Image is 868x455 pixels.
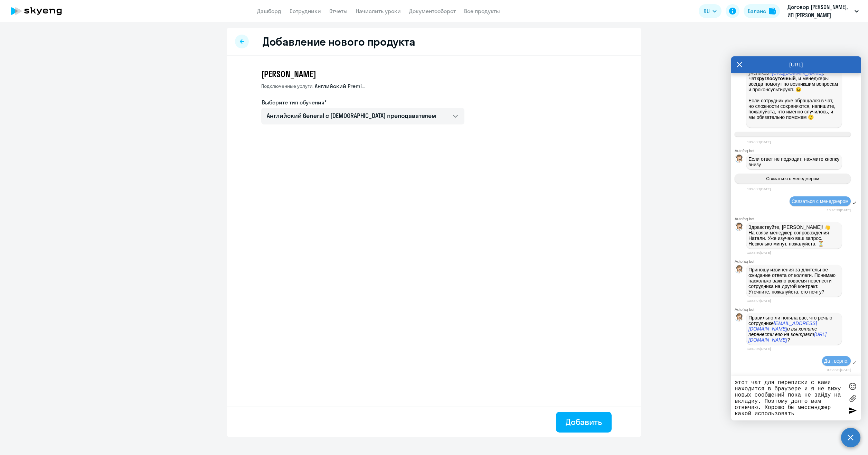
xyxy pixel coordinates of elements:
div: Autofaq bot [735,307,861,312]
button: Балансbalance [744,4,780,18]
time: 13:46:27[DATE] [747,140,771,144]
div: Баланс [748,7,766,15]
time: 13:48:07[DATE] [747,299,771,303]
p: Приношу извинения за длительное ожидание ответа от коллеги. Понимаю насколько важно вовремя перен... [748,267,840,295]
p: Договор [PERSON_NAME], ИП [PERSON_NAME] [787,3,852,19]
img: bot avatar [735,313,744,323]
a: Сотрудники [290,8,321,15]
time: 13:46:27[DATE] [747,187,771,191]
h3: [PERSON_NAME] [261,68,464,80]
a: Дашборд [257,8,281,15]
div: Autofaq bot [735,259,861,263]
label: Лимит 10 файлов [847,393,858,403]
a: [URL][DOMAIN_NAME] [748,332,827,343]
a: Начислить уроки [356,8,401,15]
img: balance [769,8,776,15]
div: Autofaq bot [735,149,861,153]
img: bot avatar [735,155,744,165]
em: ? [787,337,790,343]
span: Английский Premium [315,82,367,90]
textarea: этот чат для переписки с вами находится в браузере и я не вижу новых сообщений пока не зайду на в... [735,380,844,417]
em: и вы хотите перенести его на контракт [748,326,819,337]
span: Связаться с менеджером [792,198,849,204]
label: Выберите тип обучения* [262,98,327,106]
time: 13:46:59[DATE] [747,251,771,254]
span: Связаться с менеджером [766,176,819,181]
button: RU [699,4,721,18]
a: Все продукты [464,8,500,15]
span: Если ответ не подходит, нажмите кнопку внизу [748,156,841,167]
div: Autofaq bot [735,217,861,221]
span: RU [704,7,710,15]
time: 13:49:39[DATE] [747,347,771,351]
h2: Добавление нового продукта [263,35,415,48]
span: Да , верно. [824,358,849,364]
p: Правильно ли поняла вас, что речь о сотруднике [748,315,840,343]
button: Добавить [556,412,612,433]
button: Договор [PERSON_NAME], ИП [PERSON_NAME] [784,3,862,19]
img: bot avatar [735,223,744,233]
strong: круглосуточный [756,76,795,81]
button: Связаться с менеджером [735,174,851,184]
p: Здравствуйте, [PERSON_NAME]! 👋 ﻿На связи менеджер сопровождения Натали. Уже изучаю ваш запрос. Не... [748,224,840,247]
time: 09:22:31[DATE] [827,368,851,372]
span: Подключенные услуги: [261,83,313,89]
a: Документооборот [409,8,456,15]
time: 13:46:29[DATE] [827,208,851,212]
div: Добавить [566,416,602,427]
a: Отчеты [329,8,348,15]
img: bot avatar [735,265,744,275]
a: [EMAIL_ADDRESS][DOMAIN_NAME] [748,321,817,332]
